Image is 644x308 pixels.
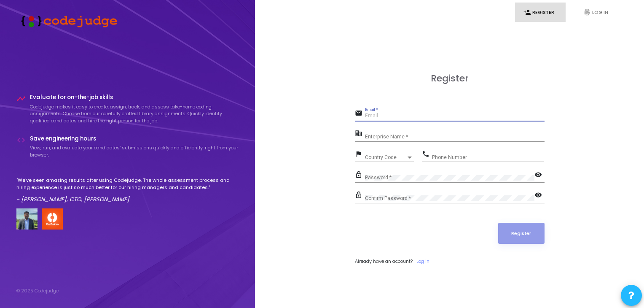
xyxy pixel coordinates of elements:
mat-icon: flag [355,150,365,160]
mat-icon: lock_outline [355,191,365,201]
i: fingerprint [583,8,591,16]
a: person_addRegister [515,3,566,22]
i: person_add [523,8,531,16]
mat-icon: business [355,129,365,139]
a: Log In [416,258,429,265]
mat-icon: lock_outline [355,170,365,181]
input: Email [365,113,545,119]
mat-icon: email [355,109,365,119]
mat-icon: visibility [534,191,545,201]
span: Already have an account? [355,258,413,265]
p: Codejudge makes it easy to create, assign, track, and assess take-home coding assignments. Choose... [30,103,239,124]
h4: Save engineering hours [30,135,239,142]
span: Country Code [365,155,406,160]
i: code [16,135,26,145]
p: "We've seen amazing results after using Codejudge. The whole assessment process and hiring experi... [16,177,239,191]
a: fingerprintLog In [575,3,625,22]
mat-icon: phone [422,150,432,160]
img: company-logo [42,208,63,230]
em: - [PERSON_NAME], CTO, [PERSON_NAME] [16,195,129,203]
input: Phone Number [432,154,544,160]
div: © 2025 Codejudge [16,287,59,294]
button: Register [498,223,545,244]
mat-icon: visibility [534,170,545,181]
h4: Evaluate for on-the-job skills [30,94,239,101]
p: View, run, and evaluate your candidates’ submissions quickly and efficiently, right from your bro... [30,144,239,158]
input: Enterprise Name [365,134,545,140]
img: user image [16,208,38,230]
i: timeline [16,94,26,103]
h3: Register [355,73,545,84]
